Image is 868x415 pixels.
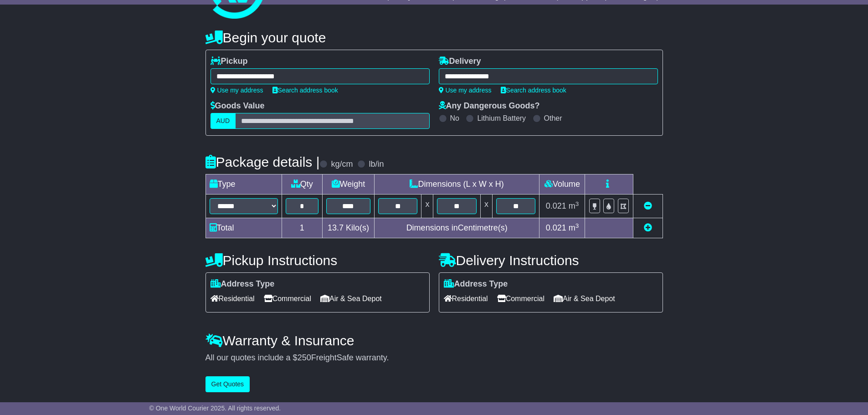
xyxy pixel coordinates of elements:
[211,101,265,111] label: Goods Value
[322,174,374,195] td: Weight
[480,195,492,218] td: x
[331,159,353,169] label: kg/cm
[374,174,539,195] td: Dimensions (L x W x H)
[205,333,663,348] h4: Warranty & Insurance
[205,218,282,238] td: Total
[205,253,430,268] h4: Pickup Instructions
[374,218,539,238] td: Dimensions in Centimetre(s)
[282,174,322,195] td: Qty
[205,376,250,392] button: Get Quotes
[575,222,579,229] sup: 3
[211,292,255,306] span: Residential
[439,101,540,111] label: Any Dangerous Goods?
[328,223,344,232] span: 13.7
[421,195,433,218] td: x
[205,154,320,169] h4: Package details |
[444,292,488,306] span: Residential
[211,279,275,289] label: Address Type
[439,87,492,94] a: Use my address
[211,56,248,67] label: Pickup
[539,174,585,195] td: Volume
[644,223,652,232] a: Add new item
[644,201,652,210] a: Remove this item
[272,87,338,94] a: Search address book
[544,114,562,123] label: Other
[497,292,544,306] span: Commercial
[575,200,579,207] sup: 3
[450,114,459,123] label: No
[554,292,615,306] span: Air & Sea Depot
[322,218,374,238] td: Kilo(s)
[439,253,663,268] h4: Delivery Instructions
[369,159,384,169] label: lb/in
[282,218,322,238] td: 1
[569,201,579,210] span: m
[569,223,579,232] span: m
[546,201,566,210] span: 0.021
[264,292,311,306] span: Commercial
[444,279,508,289] label: Address Type
[205,353,663,363] div: All our quotes include a $ FreightSafe warranty.
[205,174,282,195] td: Type
[149,405,281,412] span: © One World Courier 2025. All rights reserved.
[320,292,382,306] span: Air & Sea Depot
[298,353,311,362] span: 250
[546,223,566,232] span: 0.021
[211,87,263,94] a: Use my address
[477,114,526,123] label: Lithium Battery
[205,30,663,45] h4: Begin your quote
[211,113,236,129] label: AUD
[501,87,566,94] a: Search address book
[439,56,481,67] label: Delivery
